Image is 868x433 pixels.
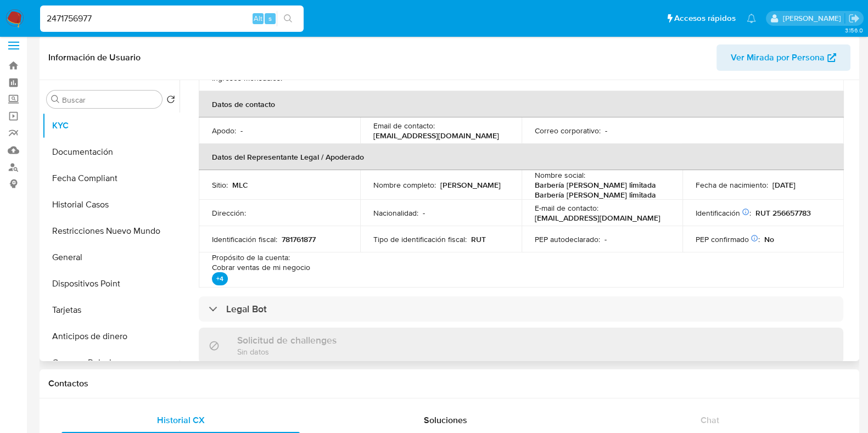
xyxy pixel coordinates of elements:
[166,95,175,107] button: Volver al orden por defecto
[535,203,598,213] p: E-mail de contacto :
[42,244,180,271] button: General
[212,262,310,288] p: Cobrar ventas de mi negocio
[755,208,811,218] p: RUT 256657783
[373,234,467,244] p: Tipo de identificación fiscal :
[212,272,228,285] p: +4
[199,296,843,322] div: Legal Bot
[716,44,850,71] button: Ver Mirada por Persona
[701,414,719,426] span: Chat
[535,170,585,180] p: Nombre social :
[51,95,60,104] button: Buscar
[42,271,180,297] button: Dispositivos Point
[254,13,262,24] span: Alt
[731,44,825,71] span: Ver Mirada por Persona
[535,126,601,136] p: Correo corporativo :
[373,121,435,131] p: Email de contacto :
[764,234,774,244] p: No
[212,234,277,244] p: Identificación fiscal :
[282,234,316,244] p: 781761877
[48,378,850,389] h1: Contactos
[199,328,843,363] div: Solicitud de challengesSin datos
[42,323,180,350] button: Anticipos de dinero
[212,252,290,262] p: Propósito de la cuenta :
[199,91,844,117] th: Datos de contacto
[373,180,436,190] p: Nombre completo :
[212,180,228,190] p: Sitio :
[277,11,299,26] button: search-icon
[696,208,751,218] p: Identificación :
[212,126,236,136] p: Apodo :
[62,95,158,105] input: Buscar
[605,126,607,136] p: -
[42,113,180,139] button: KYC
[42,165,180,192] button: Fecha Compliant
[423,208,425,218] p: -
[212,73,282,83] p: Ingresos mensuales :
[42,218,180,244] button: Restricciones Nuevo Mundo
[48,52,141,63] h1: Información de Usuario
[772,180,796,190] p: [DATE]
[287,73,289,83] p: -
[40,12,304,26] input: Buscar usuario o caso...
[237,346,337,357] p: Sin datos
[424,414,467,426] span: Soluciones
[696,234,760,244] p: PEP confirmado :
[782,13,844,24] p: camilafernanda.paredessaldano@mercadolibre.cl
[674,13,736,24] span: Accesos rápidos
[848,13,860,24] a: Salir
[199,144,844,170] th: Datos del Representante Legal / Apoderado
[212,208,246,218] p: Dirección :
[535,234,600,244] p: PEP autodeclarado :
[440,180,501,190] p: [PERSON_NAME]
[157,414,205,426] span: Historial CX
[747,14,756,23] a: Notificaciones
[42,350,180,376] button: Cruces y Relaciones
[535,180,665,200] p: Barbería [PERSON_NAME] limitada Barbería [PERSON_NAME] limitada
[42,192,180,218] button: Historial Casos
[604,234,607,244] p: -
[42,139,180,165] button: Documentación
[373,131,499,140] p: [EMAIL_ADDRESS][DOMAIN_NAME]
[237,334,337,346] h3: Solicitud de challenges
[268,13,272,24] span: s
[535,213,660,223] p: [EMAIL_ADDRESS][DOMAIN_NAME]
[226,303,267,315] h3: Legal Bot
[373,208,418,218] p: Nacionalidad :
[232,180,248,190] p: MLC
[471,234,486,244] p: RUT
[240,126,243,136] p: -
[42,297,180,323] button: Tarjetas
[696,180,768,190] p: Fecha de nacimiento :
